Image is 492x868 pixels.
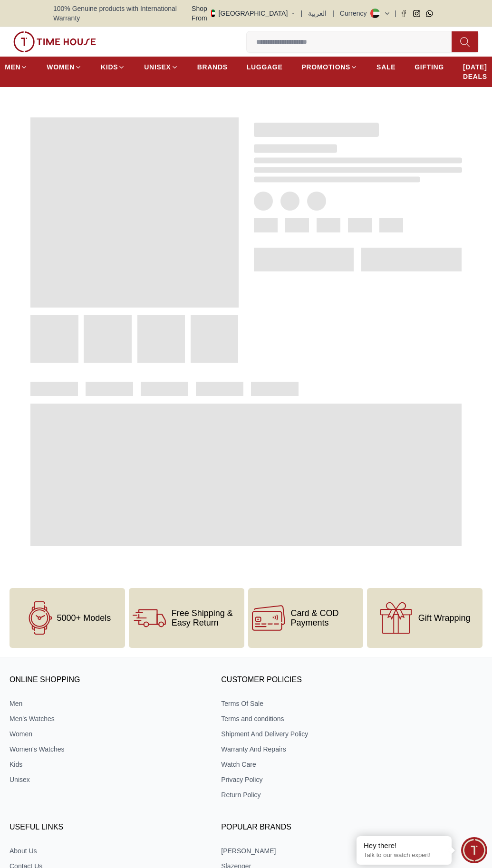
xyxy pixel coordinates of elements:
a: Instagram [413,10,420,17]
button: العربية [308,9,327,18]
span: Free Shipping & Easy Return [172,608,241,627]
a: Men [10,699,200,708]
div: Chat Widget [461,837,487,863]
span: UNISEX [144,62,171,72]
p: Talk to our watch expert! [364,851,444,859]
h3: USEFUL LINKS [10,820,200,835]
a: Shipment And Delivery Policy [221,729,412,739]
h3: CUSTOMER POLICIES [221,673,412,687]
div: Hey there! [364,841,444,850]
a: GIFTING [415,58,444,76]
span: SALE [376,62,396,72]
a: Whatsapp [426,10,433,17]
span: 100% Genuine products with International Warranty [53,4,192,23]
a: Women [10,729,200,739]
a: UNISEX [144,58,178,76]
button: Shop From[GEOGRAPHIC_DATA] [192,4,295,23]
a: BRANDS [197,58,228,76]
a: Men's Watches [10,714,200,723]
span: 5000+ Models [57,613,111,623]
img: United Arab Emirates [211,10,215,17]
a: Kids [10,760,200,769]
span: GIFTING [415,62,444,72]
a: [DATE] DEALS [463,58,487,85]
span: | [301,9,303,18]
a: Women's Watches [10,744,200,754]
img: ... [13,31,96,52]
a: WOMEN [47,58,82,76]
span: PROMOTIONS [301,62,350,72]
span: BRANDS [197,62,228,72]
a: Return Policy [221,790,412,800]
a: SALE [376,58,396,76]
span: Card & COD Payments [291,608,360,627]
span: [DATE] DEALS [463,62,487,81]
a: [PERSON_NAME] [221,846,412,856]
a: Terms and conditions [221,714,412,723]
span: WOMEN [47,62,75,72]
a: Privacy Policy [221,775,412,784]
a: MEN [5,58,28,76]
h3: ONLINE SHOPPING [10,673,200,687]
span: | [332,9,334,18]
span: Gift Wrapping [418,613,471,623]
span: MEN [5,62,20,72]
a: KIDS [101,58,125,76]
a: LUGGAGE [247,58,283,76]
a: Warranty And Repairs [221,744,412,754]
h3: Popular Brands [221,820,412,835]
span: KIDS [101,62,118,72]
a: Unisex [10,775,200,784]
a: About Us [10,846,200,856]
span: | [395,9,396,18]
span: LUGGAGE [247,62,283,72]
div: Currency [340,9,371,18]
a: Facebook [400,10,407,17]
a: PROMOTIONS [301,58,357,76]
a: Watch Care [221,760,412,769]
a: Terms Of Sale [221,699,412,708]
